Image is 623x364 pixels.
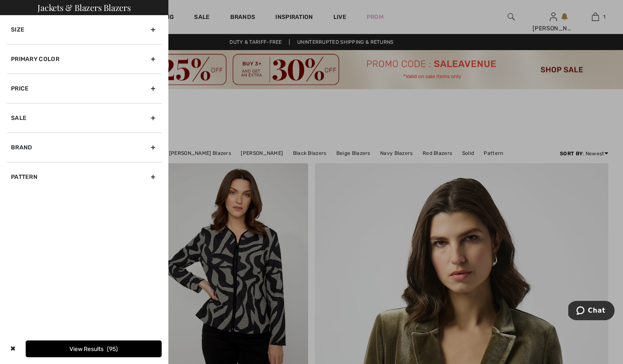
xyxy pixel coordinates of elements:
button: View Results95 [26,340,162,357]
div: Brand [7,133,162,162]
div: Pattern [7,162,162,191]
div: Sale [7,103,162,133]
span: 95 [107,345,118,353]
div: Size [7,15,162,44]
div: Price [7,74,162,103]
div: ✖ [7,340,19,357]
div: Primary Color [7,44,162,74]
iframe: Opens a widget where you can chat to one of our agents [568,301,615,322]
